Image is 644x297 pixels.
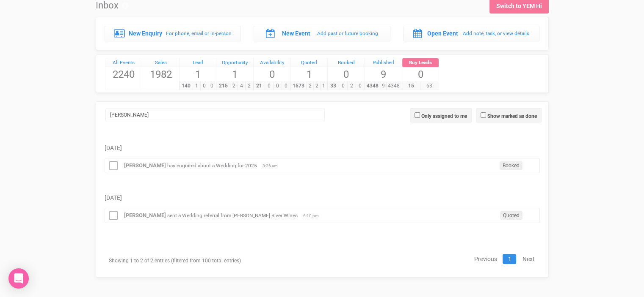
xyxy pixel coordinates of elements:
[245,82,253,90] span: 2
[317,30,378,36] small: Add past or future booking
[339,82,348,90] span: 0
[167,213,298,218] small: sent a Wedding referral from [PERSON_NAME] River Wines
[282,82,290,90] span: 0
[303,213,324,219] span: 6:10 pm
[402,58,439,68] a: Buy Leads
[313,82,321,90] span: 2
[124,212,166,218] a: [PERSON_NAME]
[230,82,238,90] span: 2
[463,30,529,36] small: Add note, task, or view details
[167,163,257,169] small: has enquired about a Wedding for 2025
[421,112,467,120] label: Only assigned to me
[265,82,274,90] span: 0
[365,82,380,90] span: 4348
[105,145,540,151] h5: [DATE]
[328,58,365,68] a: Booked
[180,58,216,68] a: Lead
[365,67,402,82] span: 9
[320,82,327,90] span: 1
[216,58,253,68] a: Opportunity
[105,253,241,269] div: Showing 1 to 2 of 2 entries (filtered from 100 total entries)
[105,67,142,82] span: 2240
[503,254,516,264] a: 1
[282,29,310,38] label: New Event
[208,82,216,90] span: 0
[216,82,230,90] span: 215
[402,67,439,82] span: 0
[347,82,356,90] span: 2
[291,67,328,82] span: 1
[306,82,313,90] span: 2
[8,268,29,289] div: Open Intercom Messenger
[291,58,328,68] a: Quoted
[216,67,253,82] span: 1
[517,254,539,264] a: Next
[328,67,365,82] span: 0
[402,82,420,90] span: 15
[427,29,458,38] label: Open Event
[487,112,537,120] label: Show marked as done
[290,82,307,90] span: 1573
[105,58,142,68] a: All Events
[500,211,522,220] span: Quoted
[273,82,282,90] span: 0
[105,26,241,41] a: New Enquiry For phone, email or in-person
[200,82,208,90] span: 0
[129,29,162,38] label: New Enquiry
[386,82,402,90] span: 4348
[238,82,246,90] span: 4
[254,67,290,82] span: 0
[254,58,290,68] a: Availability
[469,254,502,264] a: Previous
[253,82,265,90] span: 21
[365,58,402,68] a: Published
[166,30,232,36] small: For phone, email or in-person
[327,82,339,90] span: 33
[124,162,166,169] a: [PERSON_NAME]
[254,26,390,41] a: New Event Add past or future booking
[496,2,542,10] div: Switch to YEM Hi
[179,82,193,90] span: 140
[142,58,179,68] a: Sales
[263,163,284,169] span: 3:26 am
[380,82,387,90] span: 9
[500,161,522,170] span: Booked
[105,109,325,121] input: Search Inbox
[142,67,179,82] span: 1982
[403,26,540,41] a: Open Event Add note, task, or view details
[356,82,365,90] span: 0
[420,82,439,90] span: 63
[96,0,128,11] h1: Inbox
[180,67,216,82] span: 1
[105,195,540,201] h5: [DATE]
[193,82,201,90] span: 1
